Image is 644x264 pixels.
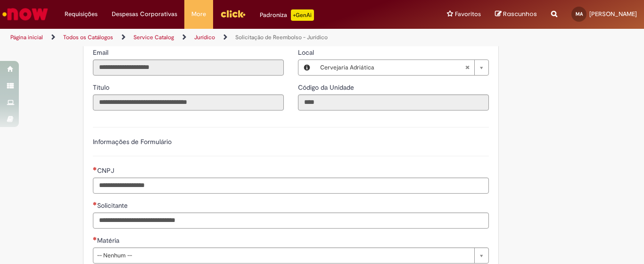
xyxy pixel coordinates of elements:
[194,34,215,41] a: Jurídico
[7,29,422,46] ul: Trilhas de página
[93,137,172,146] label: Informações de Formulário
[298,60,315,75] button: Local, Visualizar este registro Cervejaria Adriática
[220,7,246,21] img: click_logo_yellow_360x200.png
[455,9,481,19] span: Favoritos
[10,34,43,41] a: Página inicial
[260,9,314,21] div: Padroniza
[589,10,637,18] span: [PERSON_NAME]
[291,9,314,21] p: +GenAi
[97,248,470,263] span: -- Nenhum --
[93,237,97,240] span: Necessários
[65,9,98,19] span: Requisições
[63,34,113,41] a: Todos os Catálogos
[93,178,489,194] input: CNPJ
[93,94,284,111] input: Título
[298,83,356,92] span: Somente leitura - Código da Unidade
[93,83,111,92] label: Somente leitura - Título
[315,60,488,75] a: Cervejaria AdriáticaLimpar campo Local
[495,10,537,19] a: Rascunhos
[93,83,111,92] span: Somente leitura - Título
[97,166,116,175] span: CNPJ
[93,202,97,205] span: Necessários
[576,11,583,17] span: MA
[298,94,489,111] input: Código da Unidade
[298,48,316,57] span: Local
[133,34,174,41] a: Service Catalog
[298,83,356,92] label: Somente leitura - Código da Unidade
[503,9,537,18] span: Rascunhos
[93,213,489,229] input: Solicitante
[93,48,110,57] label: Somente leitura - Email
[191,9,206,19] span: More
[97,201,130,210] span: Solicitante
[93,60,284,76] input: Email
[112,9,177,19] span: Despesas Corporativas
[93,167,97,170] span: Necessários
[93,48,110,57] span: Somente leitura - Email
[460,60,474,75] abbr: Limpar campo Local
[1,5,50,24] img: ServiceNow
[97,236,121,245] span: Matéria
[320,60,465,75] span: Cervejaria Adriática
[235,34,328,41] a: Solicitação de Reembolso - Jurídico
